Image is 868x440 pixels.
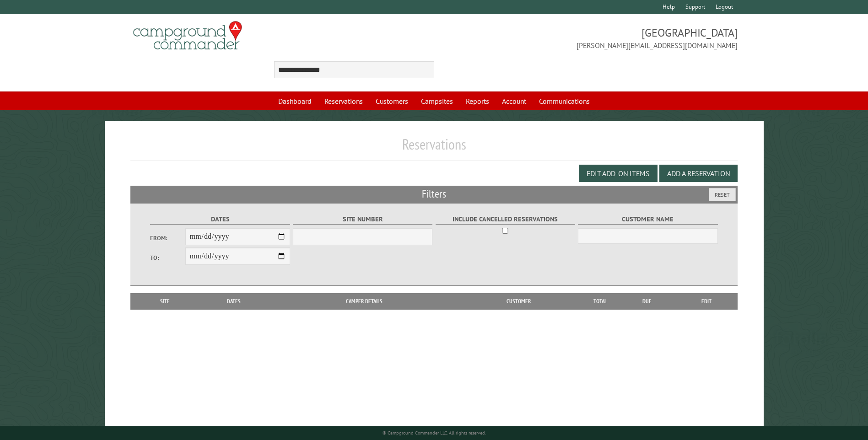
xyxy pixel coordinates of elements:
label: To: [150,253,185,262]
span: [GEOGRAPHIC_DATA] [PERSON_NAME][EMAIL_ADDRESS][DOMAIN_NAME] [434,25,738,51]
h1: Reservations [130,135,737,161]
h2: Filters [130,186,737,203]
img: Campground Commander [130,18,245,54]
th: Due [618,293,676,310]
a: Reservations [319,92,368,110]
th: Total [582,293,618,310]
label: Include Cancelled Reservations [436,214,575,225]
label: Site Number [293,214,432,225]
th: Camper Details [273,293,455,310]
label: Dates [150,214,290,225]
a: Customers [370,92,414,110]
a: Campsites [415,92,458,110]
a: Dashboard [273,92,317,110]
th: Site [135,293,194,310]
a: Account [496,92,532,110]
th: Customer [455,293,582,310]
button: Reset [709,188,736,201]
th: Edit [676,293,738,310]
small: © Campground Commander LLC. All rights reserved. [383,430,486,436]
label: Customer Name [578,214,717,225]
label: From: [150,234,185,242]
button: Add a Reservation [659,165,738,182]
button: Edit Add-on Items [579,165,658,182]
a: Communications [534,92,595,110]
a: Reports [460,92,495,110]
th: Dates [195,293,273,310]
